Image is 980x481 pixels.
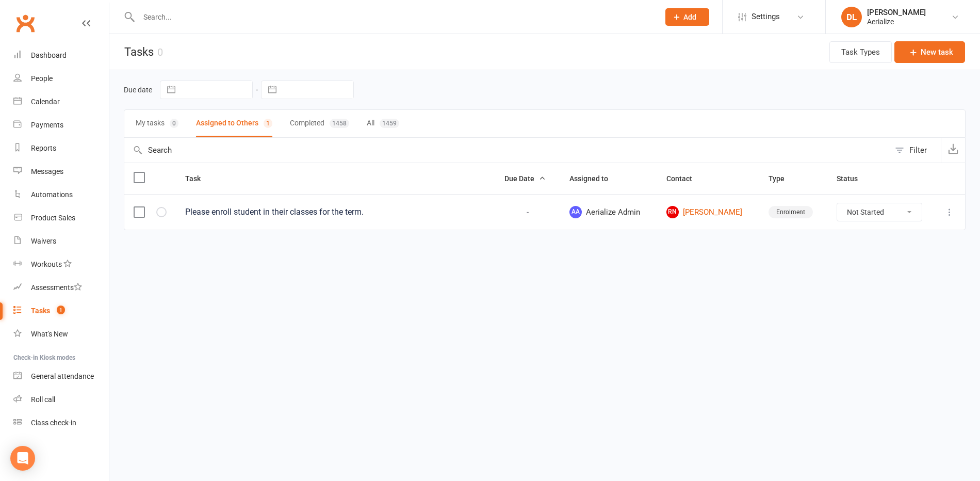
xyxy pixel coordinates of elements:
a: Automations [13,183,109,206]
a: What's New [13,323,109,346]
div: Reports [31,144,56,152]
button: Due Date [504,172,546,185]
button: Contact [666,172,704,185]
a: Class kiosk mode [13,411,109,435]
div: 0 [157,46,163,58]
a: Messages [13,160,109,183]
div: 1 [264,119,272,128]
a: People [13,67,109,90]
button: Filter [890,138,941,163]
span: Settings [752,5,780,28]
button: Assigned to Others1 [196,110,272,137]
span: Contact [666,174,704,183]
span: Status [837,174,869,183]
a: Clubworx [12,10,38,36]
span: AA [569,206,582,218]
a: Calendar [13,90,109,114]
div: Class check-in [31,419,76,427]
button: Assigned to [569,172,619,185]
div: DL [841,7,862,27]
div: Aerialize [867,17,926,26]
a: Reports [13,137,109,160]
div: Product Sales [31,214,75,222]
button: My tasks0 [136,110,178,137]
a: Dashboard [13,44,109,67]
input: Search [124,138,890,163]
span: Task [185,174,212,183]
div: Dashboard [31,51,67,59]
div: 1458 [330,119,349,128]
a: Roll call [13,388,109,411]
div: People [31,74,53,83]
span: RN [666,206,679,218]
button: Type [769,172,796,185]
div: Open Intercom Messenger [10,446,35,471]
button: Status [837,172,869,185]
span: Due Date [504,174,546,183]
label: Due date [124,86,152,94]
div: Workouts [31,260,62,268]
div: Messages [31,167,63,175]
button: Add [665,8,709,26]
div: What's New [31,330,68,338]
div: Roll call [31,395,55,404]
a: Assessments [13,276,109,299]
a: Waivers [13,230,109,253]
a: General attendance kiosk mode [13,365,109,388]
span: 1 [57,306,65,314]
div: [PERSON_NAME] [867,8,926,17]
span: Aerialize Admin [569,206,648,218]
button: New task [894,41,965,63]
button: All1459 [367,110,399,137]
input: Search... [136,10,652,24]
div: 1459 [380,119,399,128]
div: Enrolment [769,206,813,218]
div: 0 [170,119,178,128]
a: Tasks 1 [13,299,109,323]
div: Tasks [31,307,50,315]
span: Type [769,174,796,183]
div: Waivers [31,237,56,245]
span: Assigned to [569,174,619,183]
h1: Tasks [109,34,163,70]
div: Assessments [31,283,82,292]
button: Completed1458 [290,110,349,137]
a: Payments [13,114,109,137]
div: Please enroll student in their classes for the term. [185,207,486,217]
button: Task Types [829,41,892,63]
span: Add [683,13,696,21]
a: RN[PERSON_NAME] [666,206,750,218]
div: Automations [31,190,73,199]
a: Product Sales [13,206,109,230]
div: - [504,208,551,217]
div: Payments [31,121,63,129]
div: General attendance [31,372,94,380]
button: Task [185,172,212,185]
div: Filter [909,144,927,156]
div: Calendar [31,98,60,106]
a: Workouts [13,253,109,276]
